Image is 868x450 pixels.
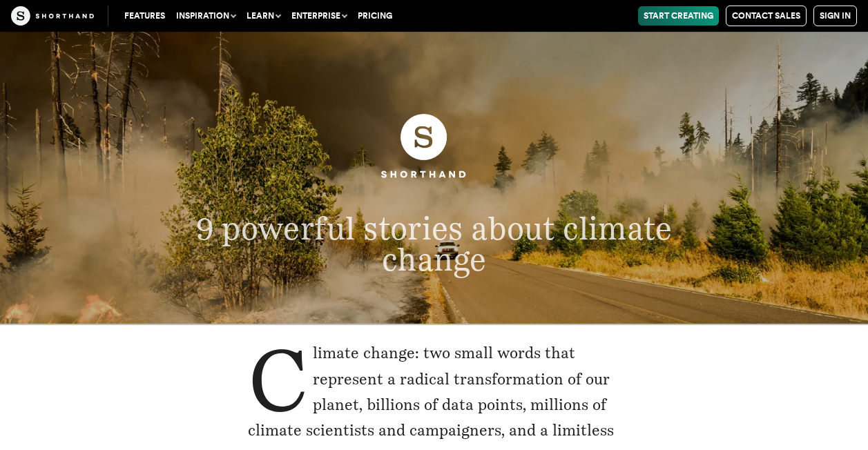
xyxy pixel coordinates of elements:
a: Start Creating [638,6,719,26]
button: Enterprise [286,6,352,26]
a: Sign in [813,6,857,26]
button: Learn [241,6,286,26]
button: Inspiration [171,6,241,26]
img: The Craft [11,6,94,26]
a: Features [119,6,171,26]
span: 9 powerful stories about climate change [196,209,672,277]
a: Contact Sales [726,6,807,26]
a: Pricing [352,6,398,26]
